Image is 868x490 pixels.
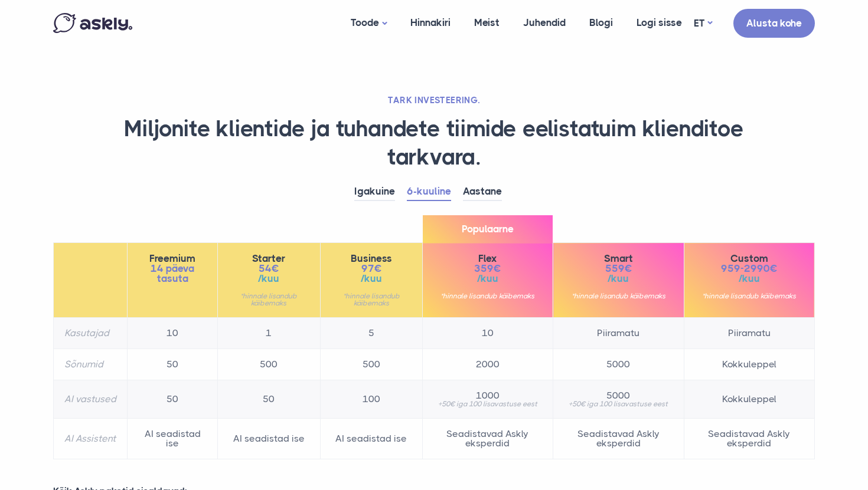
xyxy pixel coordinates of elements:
[684,419,814,459] td: Seadistavad Askly eksperdid
[564,391,673,400] span: 5000
[54,318,128,349] th: Kasutajad
[54,419,128,459] th: AI Assistent
[128,380,218,419] td: 50
[218,349,320,380] td: 500
[331,274,412,284] span: /kuu
[128,349,218,380] td: 50
[422,349,553,380] td: 2000
[320,349,422,380] td: 500
[463,183,502,201] a: Aastane
[320,380,422,419] td: 100
[695,292,804,300] small: *hinnale lisandub käibemaks
[684,318,814,349] td: Piiramatu
[564,400,673,407] small: +50€ iga 100 lisavastuse eest
[433,292,542,300] small: *hinnale lisandub käibemaks
[695,254,804,264] span: Custom
[695,394,804,404] span: Kokkuleppel
[218,318,320,349] td: 1
[53,13,132,33] img: Askly
[553,419,684,459] td: Seadistavad Askly eksperdid
[229,254,309,264] span: Starter
[553,349,684,380] td: 5000
[422,419,553,459] td: Seadistavad Askly eksperdid
[128,419,218,459] td: AI seadistad ise
[331,254,412,264] span: Business
[320,318,422,349] td: 5
[694,15,712,32] a: ET
[733,9,815,38] a: Alusta kohe
[553,318,684,349] td: Piiramatu
[320,419,422,459] td: AI seadistad ise
[354,183,395,201] a: Igakuine
[433,391,542,400] span: 1000
[138,254,207,264] span: Freemium
[433,400,542,407] small: +50€ iga 100 lisavastuse eest
[54,349,128,380] th: Sõnumid
[433,274,542,284] span: /kuu
[407,183,451,201] a: 6-kuuline
[53,115,815,171] h1: Miljonite klientide ja tuhandete tiimide eelistatuim klienditoe tarkvara.
[422,318,553,349] td: 10
[53,94,815,106] h2: TARK INVESTEERING.
[564,264,673,274] span: 559€
[229,274,309,284] span: /kuu
[218,380,320,419] td: 50
[54,380,128,419] th: AI vastused
[564,254,673,264] span: Smart
[229,264,309,274] span: 54€
[331,292,412,307] small: *hinnale lisandub käibemaks
[695,264,804,274] span: 959-2990€
[423,215,553,243] span: Populaarne
[564,274,673,284] span: /kuu
[128,318,218,349] td: 10
[684,349,814,380] td: Kokkuleppel
[218,419,320,459] td: AI seadistad ise
[331,264,412,274] span: 97€
[433,264,542,274] span: 359€
[229,292,309,307] small: *hinnale lisandub käibemaks
[138,264,207,284] span: 14 päeva tasuta
[695,274,804,284] span: /kuu
[433,254,542,264] span: Flex
[564,292,673,300] small: *hinnale lisandub käibemaks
